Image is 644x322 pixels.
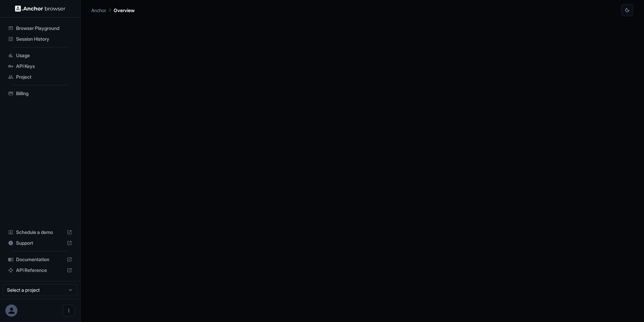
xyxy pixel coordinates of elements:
span: Session History [16,36,72,42]
span: Browser Playground [16,25,72,32]
div: Project [5,72,75,82]
div: Schedule a demo [5,227,75,238]
div: Documentation [5,254,75,265]
div: Billing [5,88,75,99]
img: Anchor Logo [15,5,65,12]
span: Billing [16,90,72,97]
div: API Keys [5,61,75,72]
div: API Reference [5,265,75,276]
div: Browser Playground [5,23,75,34]
span: Schedule a demo [16,229,64,236]
span: API Keys [16,63,72,70]
span: Project [16,74,72,80]
span: Documentation [16,256,64,263]
button: Open menu [63,305,75,317]
span: Usage [16,52,72,59]
nav: breadcrumb [91,6,135,14]
span: API Reference [16,267,64,274]
div: Usage [5,50,75,61]
p: Anchor [91,7,106,14]
span: Support [16,240,64,246]
div: Session History [5,34,75,44]
div: Support [5,238,75,248]
p: Overview [114,7,135,14]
